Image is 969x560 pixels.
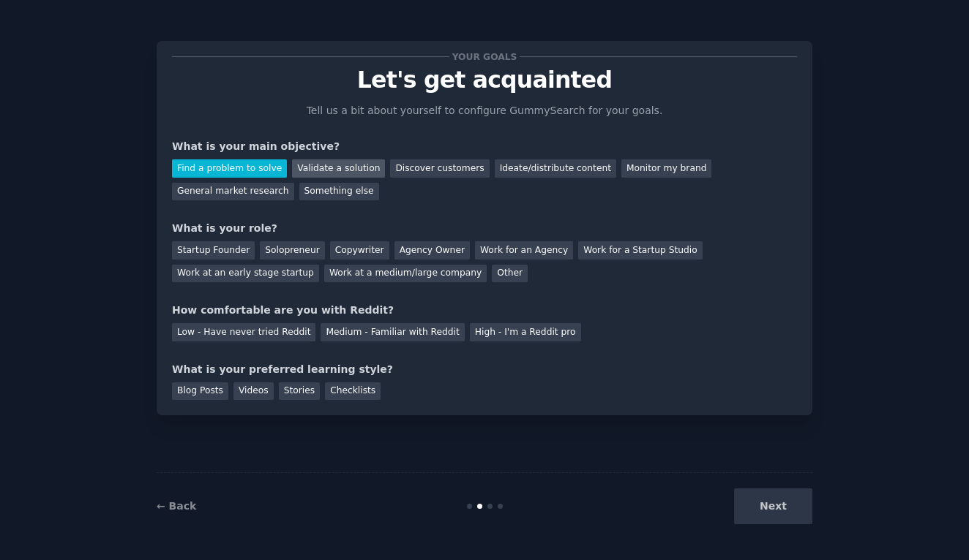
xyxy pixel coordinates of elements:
[475,241,573,260] div: Work for an Agency
[172,382,228,401] div: Blog Posts
[172,323,315,341] div: Low - Have never tried Reddit
[172,159,287,178] div: Find a problem to solve
[172,221,797,236] div: What is your role?
[578,241,702,260] div: Work for a Startup Studio
[621,159,711,178] div: Monitor my brand
[390,159,489,178] div: Discover customers
[394,241,470,260] div: Agency Owner
[492,265,528,283] div: Other
[325,382,381,401] div: Checklists
[172,303,797,318] div: How comfortable are you with Reddit?
[172,183,294,201] div: General market research
[172,362,797,377] div: What is your preferred learning style?
[172,241,255,260] div: Startup Founder
[157,500,196,512] a: ← Back
[279,382,320,401] div: Stories
[172,139,797,154] div: What is your main objective?
[299,183,379,201] div: Something else
[321,323,464,341] div: Medium - Familiar with Reddit
[172,265,319,283] div: Work at an early stage startup
[470,323,581,341] div: High - I'm a Reddit pro
[449,49,520,64] span: Your goals
[330,241,389,260] div: Copywriter
[495,159,616,178] div: Ideate/distribute content
[172,67,797,93] p: Let's get acquainted
[292,159,385,178] div: Validate a solution
[300,103,669,118] p: Tell us a bit about yourself to configure GummySearch for your goals.
[324,265,487,283] div: Work at a medium/large company
[260,241,324,260] div: Solopreneur
[233,382,274,401] div: Videos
